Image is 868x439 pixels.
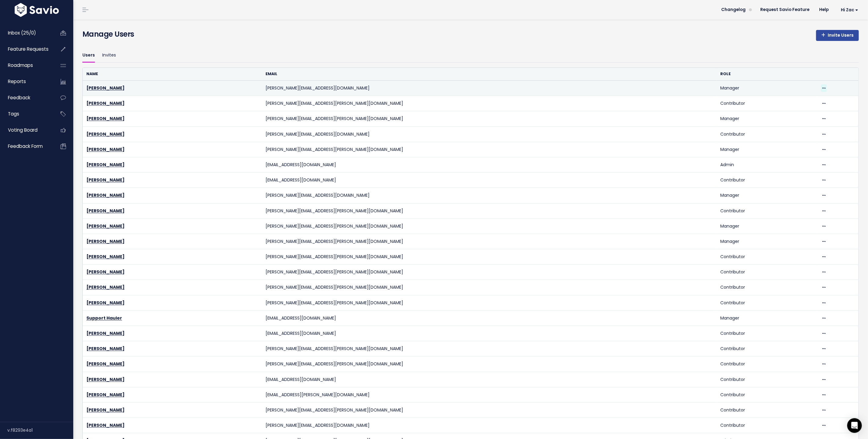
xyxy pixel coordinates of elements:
a: Help [814,5,834,14]
a: [PERSON_NAME] [86,361,125,367]
a: Roadmaps [2,58,51,72]
a: Invite Users [816,30,859,41]
td: Manager [717,142,818,157]
td: [PERSON_NAME][EMAIL_ADDRESS][PERSON_NAME][DOMAIN_NAME] [262,218,717,234]
a: [PERSON_NAME] [86,392,125,398]
a: [PERSON_NAME] [86,223,125,229]
a: [PERSON_NAME] [86,146,125,152]
td: [PERSON_NAME][EMAIL_ADDRESS][PERSON_NAME][DOMAIN_NAME] [262,249,717,265]
td: [PERSON_NAME][EMAIL_ADDRESS][PERSON_NAME][DOMAIN_NAME] [262,341,717,357]
h4: Manage Users [82,29,134,40]
td: [PERSON_NAME][EMAIL_ADDRESS][PERSON_NAME][DOMAIN_NAME] [262,357,717,372]
a: Feedback form [2,139,51,153]
span: Reports [8,78,26,85]
td: [PERSON_NAME][EMAIL_ADDRESS][DOMAIN_NAME] [262,418,717,433]
td: Contributor [717,265,818,280]
a: Voting Board [2,123,51,137]
a: Support Hauler [86,315,122,321]
td: [PERSON_NAME][EMAIL_ADDRESS][PERSON_NAME][DOMAIN_NAME] [262,203,717,218]
span: Voting Board [8,127,38,133]
td: Manager [717,234,818,249]
a: [PERSON_NAME] [86,300,125,306]
td: [PERSON_NAME][EMAIL_ADDRESS][PERSON_NAME][DOMAIN_NAME] [262,96,717,111]
a: [PERSON_NAME] [86,407,125,413]
td: Manager [717,310,818,326]
a: [PERSON_NAME] [86,100,125,106]
a: [PERSON_NAME] [86,131,125,137]
span: Inbox (25/0) [8,30,36,36]
td: [PERSON_NAME][EMAIL_ADDRESS][PERSON_NAME][DOMAIN_NAME] [262,402,717,418]
td: [EMAIL_ADDRESS][DOMAIN_NAME] [262,310,717,326]
td: Contributor [717,372,818,387]
a: Invites [102,48,116,63]
td: [PERSON_NAME][EMAIL_ADDRESS][PERSON_NAME][DOMAIN_NAME] [262,142,717,157]
td: Contributor [717,249,818,265]
a: Tags [2,107,51,121]
td: Manager [717,188,818,203]
td: [EMAIL_ADDRESS][PERSON_NAME][DOMAIN_NAME] [262,387,717,402]
a: [PERSON_NAME] [86,422,125,428]
td: [EMAIL_ADDRESS][DOMAIN_NAME] [262,157,717,172]
a: Inbox (25/0) [2,26,51,40]
a: [PERSON_NAME] [86,238,125,244]
th: Role [717,68,818,80]
a: [PERSON_NAME] [86,115,125,122]
td: [PERSON_NAME][EMAIL_ADDRESS][PERSON_NAME][DOMAIN_NAME] [262,111,717,126]
th: Email [262,68,717,80]
a: [PERSON_NAME] [86,192,125,198]
td: Contributor [717,96,818,111]
td: Contributor [717,357,818,372]
td: Contributor [717,173,818,188]
span: Feedback [8,94,30,101]
span: Feature Requests [8,46,49,52]
a: Users [82,48,95,63]
td: [PERSON_NAME][EMAIL_ADDRESS][PERSON_NAME][DOMAIN_NAME] [262,280,717,295]
a: Reports [2,75,51,89]
td: Contributor [717,126,818,142]
td: Contributor [717,280,818,295]
span: Hi Zac [841,8,858,12]
a: [PERSON_NAME] [86,85,125,91]
td: [PERSON_NAME][EMAIL_ADDRESS][DOMAIN_NAME] [262,126,717,142]
td: Contributor [717,387,818,402]
td: Contributor [717,326,818,341]
td: Contributor [717,203,818,218]
td: Manager [717,218,818,234]
a: [PERSON_NAME] [86,346,125,352]
a: Feedback [2,91,51,105]
a: [PERSON_NAME] [86,208,125,214]
td: [PERSON_NAME][EMAIL_ADDRESS][PERSON_NAME][DOMAIN_NAME] [262,265,717,280]
td: [PERSON_NAME][EMAIL_ADDRESS][PERSON_NAME][DOMAIN_NAME] [262,295,717,310]
td: [EMAIL_ADDRESS][DOMAIN_NAME] [262,372,717,387]
td: Contributor [717,295,818,310]
td: [EMAIL_ADDRESS][DOMAIN_NAME] [262,173,717,188]
span: Feedback form [8,143,43,149]
td: [EMAIL_ADDRESS][DOMAIN_NAME] [262,326,717,341]
td: Manager [717,111,818,126]
th: Name [83,68,262,80]
td: [PERSON_NAME][EMAIL_ADDRESS][DOMAIN_NAME] [262,188,717,203]
a: [PERSON_NAME] [86,330,125,336]
span: Tags [8,111,19,117]
td: Admin [717,157,818,172]
span: Changelog [721,8,746,12]
img: logo-white.9d6f32f41409.svg [13,3,60,17]
div: Open Intercom Messenger [847,418,862,433]
a: [PERSON_NAME] [86,269,125,275]
td: Contributor [717,341,818,357]
a: [PERSON_NAME] [86,162,125,168]
a: [PERSON_NAME] [86,284,125,290]
div: v.f8293e4a1 [7,422,73,438]
span: Roadmaps [8,62,33,68]
td: [PERSON_NAME][EMAIL_ADDRESS][PERSON_NAME][DOMAIN_NAME] [262,234,717,249]
td: [PERSON_NAME][EMAIL_ADDRESS][DOMAIN_NAME] [262,81,717,96]
a: Feature Requests [2,42,51,56]
a: Request Savio Feature [755,5,814,14]
td: Manager [717,81,818,96]
a: [PERSON_NAME] [86,177,125,183]
a: Hi Zac [834,5,863,15]
td: Contributor [717,418,818,433]
a: [PERSON_NAME] [86,376,125,382]
td: Contributor [717,402,818,418]
a: [PERSON_NAME] [86,254,125,260]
